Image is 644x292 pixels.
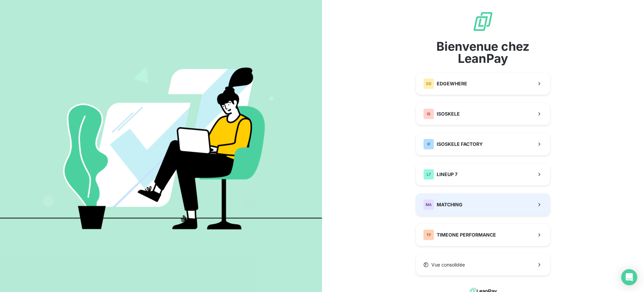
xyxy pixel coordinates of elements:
[437,171,458,178] span: LINEUP 7
[472,11,494,32] img: logo sigle
[416,163,550,185] button: L7LINEUP 7
[423,199,434,210] div: MA
[416,103,550,125] button: ISISOSKELE
[437,111,460,117] span: ISOSKELE
[416,133,550,155] button: IFISOSKELE FACTORY
[437,232,496,238] span: TIMEONE PERFORMANCE
[423,139,434,150] div: IF
[437,141,483,148] span: ISOSKELE FACTORY
[437,201,463,208] span: MATCHING
[416,40,550,65] span: Bienvenue chez LeanPay
[416,254,550,276] button: Vue consolidée
[423,169,434,180] div: L7
[423,78,434,89] div: ED
[416,73,550,95] button: EDEDGEWHERE
[423,109,434,119] div: IS
[416,194,550,216] button: MAMATCHING
[423,230,434,240] div: TP
[437,80,467,87] span: EDGEWHERE
[431,261,465,268] span: Vue consolidée
[416,224,550,246] button: TPTIMEONE PERFORMANCE
[621,269,637,285] div: Open Intercom Messenger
